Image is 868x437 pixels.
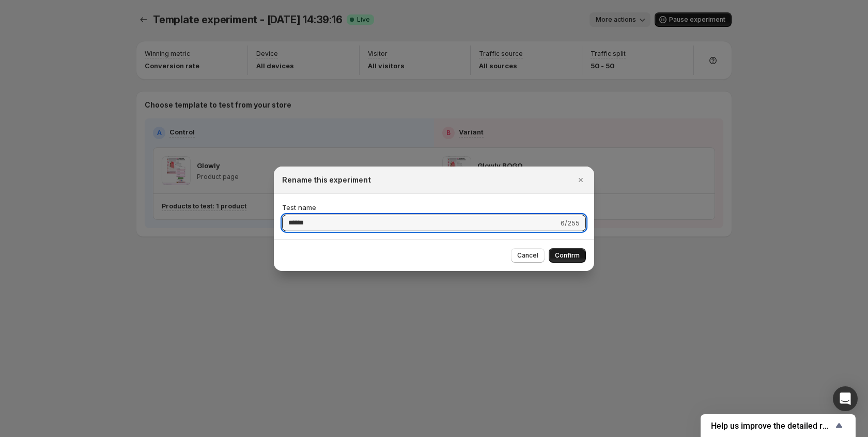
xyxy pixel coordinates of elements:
[711,419,845,432] button: Show survey - Help us improve the detailed report for A/B campaigns
[517,251,538,260] span: Cancel
[282,203,316,212] span: Test name
[833,386,858,411] div: Open Intercom Messenger
[549,248,586,263] button: Confirm
[511,248,545,263] button: Cancel
[711,421,833,431] span: Help us improve the detailed report for A/B campaigns
[282,175,371,185] h2: Rename this experiment
[574,173,588,187] button: Close
[555,251,580,260] span: Confirm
